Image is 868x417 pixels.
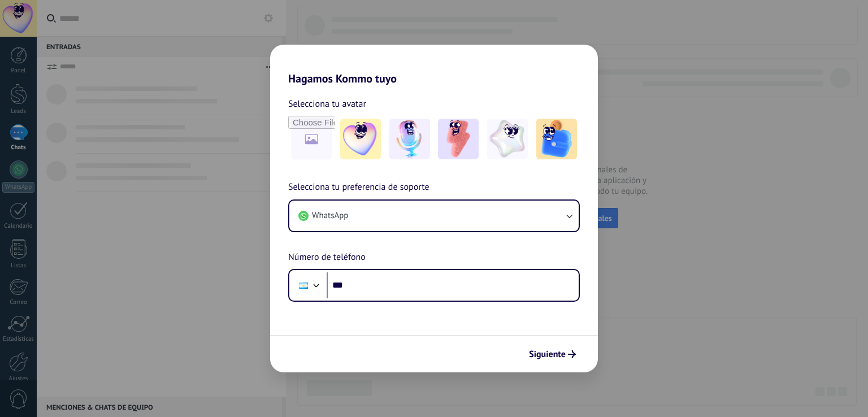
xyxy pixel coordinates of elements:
[438,119,479,159] img: -3.jpeg
[340,119,381,159] img: -1.jpeg
[288,97,366,111] span: Selecciona tu avatar
[487,119,528,159] img: -4.jpeg
[289,201,579,231] button: WhatsApp
[536,119,577,159] img: -5.jpeg
[270,45,598,85] h2: Hagamos Kommo tuyo
[288,250,366,265] span: Número de teléfono
[293,273,314,297] div: Argentina: + 54
[524,345,581,364] button: Siguiente
[529,350,566,358] span: Siguiente
[389,119,430,159] img: -2.jpeg
[312,210,348,221] span: WhatsApp
[288,180,429,195] span: Selecciona tu preferencia de soporte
